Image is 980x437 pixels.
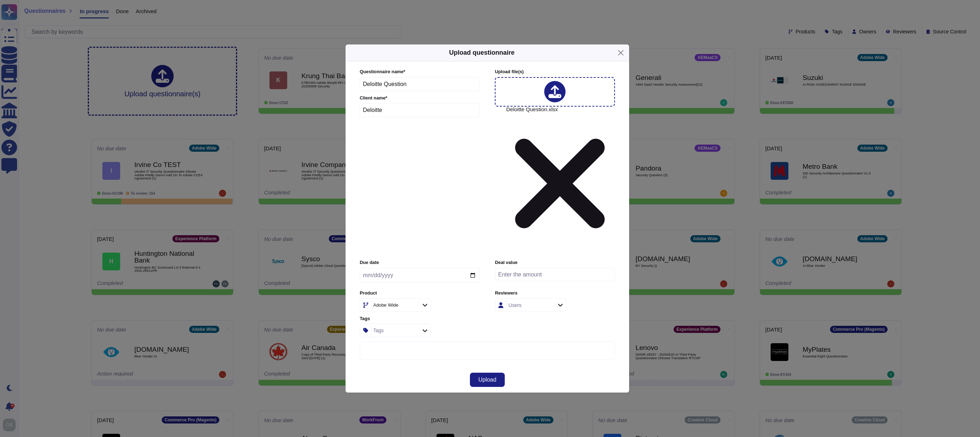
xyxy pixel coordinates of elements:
[373,303,398,307] div: Adobe Wide
[495,260,615,265] label: Deal value
[478,377,497,383] span: Upload
[360,96,480,101] label: Client name
[470,373,505,387] button: Upload
[509,303,522,308] div: Users
[360,317,480,321] label: Tags
[373,328,384,333] div: Tags
[360,260,480,265] label: Due date
[495,69,524,74] span: Upload file (s)
[360,70,480,74] label: Questionnaire name
[360,268,480,283] input: Due date
[615,47,626,58] button: Close
[506,107,614,255] span: Deloitte Question.xlsx
[360,77,480,91] input: Enter questionnaire name
[495,268,615,281] input: Enter the amount
[495,291,615,296] label: Reviewers
[360,103,480,117] input: Enter company name of the client
[360,291,480,296] label: Product
[449,48,514,58] h5: Upload questionnaire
